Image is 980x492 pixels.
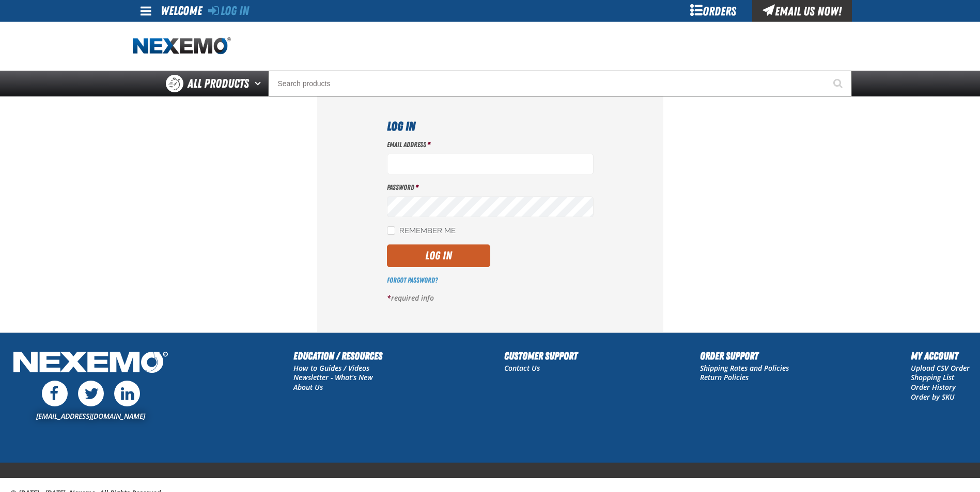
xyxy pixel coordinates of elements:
[293,363,369,373] a: How to Guides / Videos
[387,140,594,150] label: Email Address
[387,244,490,267] button: Log In
[387,226,456,236] label: Remember Me
[700,372,749,382] a: Return Policies
[36,411,145,421] a: [EMAIL_ADDRESS][DOMAIN_NAME]
[188,74,249,93] span: All Products
[133,37,231,55] img: Nexemo logo
[504,363,540,373] a: Contact Us
[387,293,594,303] p: required info
[133,37,231,55] a: Home
[700,348,789,364] h2: Order Support
[911,363,970,373] a: Upload CSV Order
[10,348,171,379] img: Nexemo Logo
[387,276,438,284] a: Forgot Password?
[504,348,578,364] h2: Customer Support
[387,226,395,235] input: Remember Me
[293,382,323,392] a: About Us
[387,183,594,192] label: Password
[251,71,268,96] button: Open All Products pages
[387,117,594,136] h1: Log In
[911,382,956,392] a: Order History
[700,363,789,373] a: Shipping Rates and Policies
[293,372,373,382] a: Newsletter - What's New
[911,392,955,402] a: Order by SKU
[826,71,852,96] button: Start Searching
[208,4,249,18] a: Log In
[268,71,852,96] input: Search
[911,372,954,382] a: Shopping List
[911,348,970,364] h2: My Account
[293,348,382,364] h2: Education / Resources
